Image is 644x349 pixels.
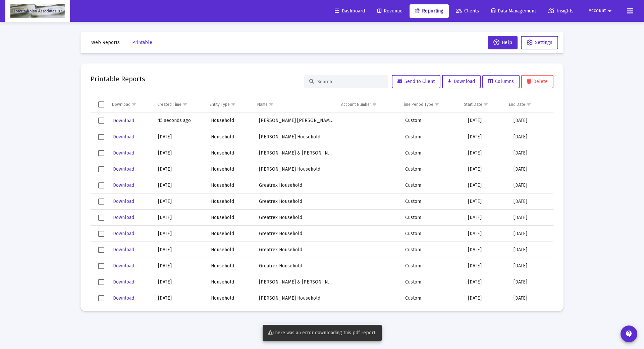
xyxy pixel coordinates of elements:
[535,40,552,45] span: Settings
[113,215,134,220] span: Download
[98,279,104,285] div: Select row
[153,177,206,193] td: [DATE]
[509,113,553,129] td: [DATE]
[509,290,553,306] td: [DATE]
[521,75,553,88] button: Delete
[254,129,339,145] td: [PERSON_NAME] Household
[254,242,339,258] td: Greatrex Household
[493,40,512,45] span: Help
[400,274,463,290] td: Custom
[98,247,104,253] div: Select row
[400,161,463,177] td: Custom
[98,150,104,156] div: Select row
[112,148,135,158] button: Download
[372,102,377,107] span: Show filter options for column 'Account Number'
[463,226,509,242] td: [DATE]
[153,290,206,306] td: [DATE]
[509,177,553,193] td: [DATE]
[206,242,254,258] td: Household
[254,258,339,274] td: Greatrex Household
[153,242,206,258] td: [DATE]
[112,132,135,142] button: Download
[463,290,509,306] td: [DATE]
[397,79,435,84] span: Send to Client
[131,102,137,107] span: Show filter options for column 'Download'
[400,113,463,129] td: Custom
[400,129,463,145] td: Custom
[254,290,339,306] td: [PERSON_NAME] Household
[113,199,134,204] span: Download
[113,279,134,285] span: Download
[253,96,336,113] td: Column Name
[91,74,145,84] h2: Printable Reports
[442,75,481,88] button: Download
[206,177,254,193] td: Household
[112,229,135,238] button: Download
[488,79,514,84] span: Columns
[206,274,254,290] td: Household
[463,242,509,258] td: [DATE]
[548,8,574,14] span: Insights
[504,96,548,113] td: Column End Date
[400,145,463,161] td: Custom
[509,145,553,161] td: [DATE]
[231,102,236,107] span: Show filter options for column 'Entity Type'
[112,261,135,271] button: Download
[112,116,135,126] button: Download
[254,274,339,290] td: [PERSON_NAME] & [PERSON_NAME] Household
[112,213,135,222] button: Download
[509,258,553,274] td: [DATE]
[112,293,135,303] button: Download
[86,36,125,49] button: Web Reports
[509,161,553,177] td: [DATE]
[91,96,553,301] div: Data grid
[98,166,104,172] div: Select row
[463,210,509,226] td: [DATE]
[112,245,135,255] button: Download
[107,96,153,113] td: Column Download
[450,4,484,18] a: Clients
[98,263,104,269] div: Select row
[329,4,370,18] a: Dashboard
[463,145,509,161] td: [DATE]
[113,263,134,269] span: Download
[153,210,206,226] td: [DATE]
[254,145,339,161] td: [PERSON_NAME] & [PERSON_NAME] Household
[402,102,433,107] div: Time Period Type
[459,96,504,113] td: Column Start Date
[153,161,206,177] td: [DATE]
[400,210,463,226] td: Custom
[153,258,206,274] td: [DATE]
[153,96,205,113] td: Column Created Time
[10,4,65,18] img: Dashboard
[527,79,548,84] span: Delete
[482,75,520,88] button: Columns
[463,113,509,129] td: [DATE]
[254,226,339,242] td: Greatrex Household
[400,290,463,306] td: Custom
[400,226,463,242] td: Custom
[153,129,206,145] td: [DATE]
[543,4,579,18] a: Insights
[463,129,509,145] td: [DATE]
[254,113,339,129] td: [PERSON_NAME] [PERSON_NAME] Household
[521,36,558,49] button: Settings
[98,215,104,221] div: Select row
[127,36,158,49] button: Printable
[625,330,633,338] mat-icon: contact_support
[206,129,254,145] td: Household
[509,102,525,107] div: End Date
[456,8,479,14] span: Clients
[589,8,606,14] span: Account
[98,199,104,205] div: Select row
[113,118,134,124] span: Download
[113,182,134,188] span: Download
[254,161,339,177] td: [PERSON_NAME] Household
[206,145,254,161] td: Household
[526,102,531,107] span: Show filter options for column 'End Date'
[410,4,449,18] a: Reporting
[463,193,509,210] td: [DATE]
[400,177,463,193] td: Custom
[206,258,254,274] td: Household
[153,274,206,290] td: [DATE]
